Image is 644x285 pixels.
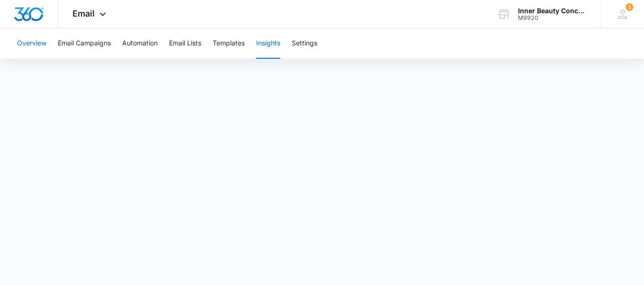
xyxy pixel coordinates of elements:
button: Overview [17,28,46,59]
button: Insights [256,28,280,59]
button: Email Campaigns [58,28,111,59]
span: Email [72,9,95,18]
div: account name [518,7,587,15]
span: 1 [626,3,633,11]
button: Email Lists [169,28,201,59]
button: Automation [122,28,158,59]
div: notifications count [626,3,633,11]
div: account id [518,15,587,21]
button: Settings [292,28,317,59]
button: Templates [213,28,245,59]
